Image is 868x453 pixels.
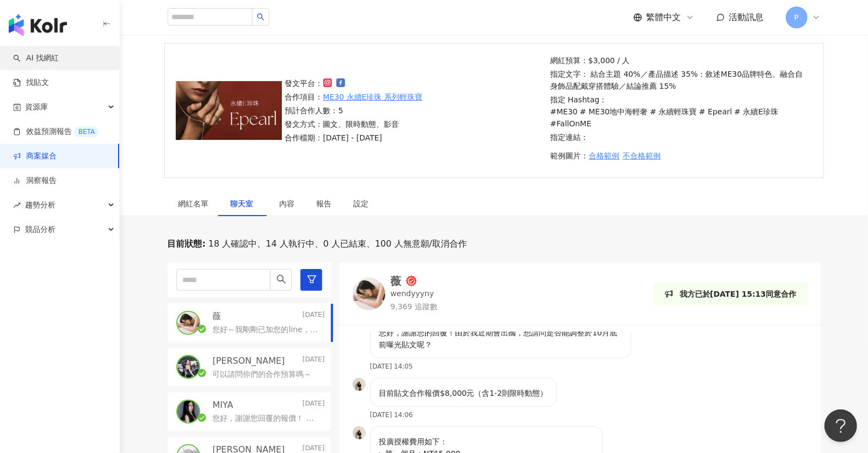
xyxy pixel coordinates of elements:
p: 發文方式：圖文、限時動態、影音 [285,118,423,130]
p: 可以請問你們的合作預算嗎～ [213,369,312,380]
p: # 永續E珍珠 [734,106,778,118]
p: 薇 [213,310,221,322]
img: KOL Avatar [177,356,199,378]
div: 報告 [317,198,332,210]
span: search [257,13,264,21]
img: KOL Avatar [177,312,199,334]
button: 不合格範例 [622,145,661,167]
a: searchAI 找網紅 [13,53,59,64]
img: KOL Avatar [177,401,199,423]
p: 您好，謝謝您回覆的報價！ 希望可以進一步洽詢圖文的合作，後續選品和細節方便到LINE討論嗎？ 訊息比較即時一些～ 我的id是 pin_cheng，要麻煩您加了之後也跟我說一聲，謝謝您也期待後續的合作😊 [213,413,321,424]
p: # Epearl [699,106,732,118]
span: 合格範例 [589,151,619,160]
p: #ME30 [550,106,577,118]
div: 網紅名單 [178,198,209,210]
p: # 永續輕珠寶 [650,106,697,118]
div: 薇 [391,276,402,286]
div: 設定 [354,198,369,210]
p: [DATE] 14:06 [370,411,413,419]
span: 繁體中文 [647,11,681,23]
span: filter [307,274,317,284]
p: MIYA [213,399,233,411]
p: # ME30地中海輕奢 [580,106,648,118]
img: ME30 永續E珍珠 系列輕珠寶 [176,81,282,140]
img: KOL Avatar [353,426,366,439]
p: 網紅預算：$3,000 / 人 [550,54,809,66]
img: KOL Avatar [353,378,366,391]
a: 找貼文 [13,77,49,88]
p: #FallOnME [550,118,592,130]
p: 指定 Hashtag： [550,94,809,130]
p: 目前狀態 : [168,238,206,250]
p: 指定連結： [550,131,809,143]
p: [DATE] [303,399,325,411]
a: 洞察報告 [13,175,57,186]
span: 資源庫 [25,95,48,119]
p: [DATE] 14:05 [370,363,413,370]
p: 範例圖片： [550,145,809,167]
img: logo [9,14,67,36]
span: 不合格範例 [623,151,661,160]
img: KOL Avatar [353,278,385,310]
span: 18 人確認中、14 人執行中、0 人已結束、100 人無意願/取消合作 [206,238,467,250]
p: 您好，謝謝您的回覆！由於我近期會出國，想請問是否能調整於10月底前曝光貼文呢？ [379,327,622,351]
p: 9,369 追蹤數 [391,302,438,313]
a: 商案媒合 [13,151,57,162]
p: 您好～我剛剛已加您的line，再請協助確認，謝謝！ [213,325,321,335]
span: 趨勢分析 [25,193,56,217]
button: 合格範例 [588,145,620,167]
iframe: Help Scout Beacon - Open [824,409,857,442]
p: 合作項目： [285,91,423,103]
span: search [276,274,286,284]
p: 合作檔期：[DATE] - [DATE] [285,132,423,144]
span: P [794,11,798,23]
a: KOL Avatar薇wendyyyny9,369 追蹤數 [353,276,438,312]
p: [PERSON_NAME] [213,355,285,367]
p: [DATE] [303,355,325,367]
p: 指定文字： 結合主題 40%／產品描述 35%：敘述ME30品牌特色、融合自身飾品配戴穿搭體驗／結論推薦 15% [550,68,809,92]
span: 活動訊息 [729,12,764,22]
p: 我方已於[DATE] 15:13同意合作 [680,288,797,300]
p: 目前貼文合作報價$8,000元（含1-2則限時動態） [379,387,548,399]
div: 內容 [280,198,295,210]
a: 效益預測報告BETA [13,126,99,137]
p: 預計合作人數：5 [285,105,423,117]
p: wendyyyny [391,289,434,299]
span: rise [13,201,21,209]
p: [DATE] [303,310,325,322]
span: 聊天室 [231,200,258,207]
span: 競品分析 [25,217,56,242]
p: 發文平台： [285,77,423,89]
a: ME30 永續E珍珠 系列輕珠寶 [323,91,423,103]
